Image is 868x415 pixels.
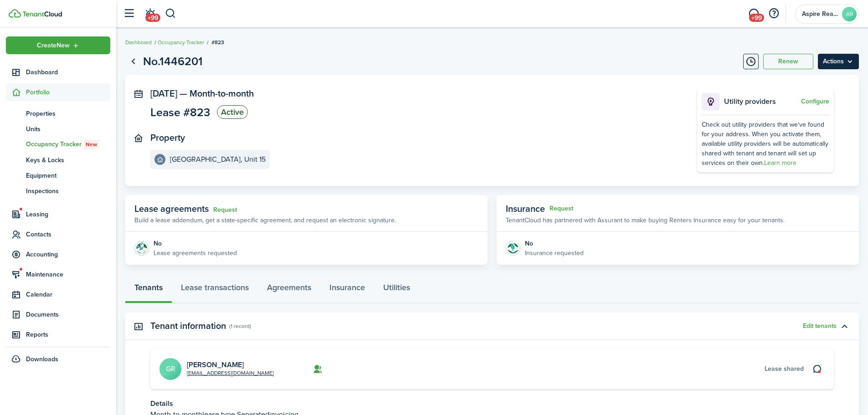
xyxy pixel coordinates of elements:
[26,186,110,196] span: Inspections
[765,364,804,374] span: Lease shared
[150,87,177,100] span: [DATE]
[158,38,204,46] a: Occupancy Tracker
[26,330,110,339] span: Reports
[6,36,110,54] button: Open menu
[837,318,852,334] button: Toggle accordion
[134,241,149,256] img: Agreement e-sign
[818,54,859,69] button: Open menu
[26,171,110,180] span: Equipment
[26,230,110,239] span: Contacts
[134,202,209,215] span: Lease agreements
[154,248,237,258] p: Lease agreements requested
[745,2,762,26] a: Messaging
[763,54,813,69] button: Renew
[150,107,210,118] span: Lease #823
[525,248,584,258] p: Insurance requested
[6,137,110,152] a: Occupancy TrackerNew
[190,87,254,100] span: Month-to-month
[120,5,138,22] button: Open sidebar
[134,215,396,225] p: Build a lease addendum, get a state-specific agreement, and request an electronic signature.
[766,6,781,21] button: Open resource center
[801,98,829,105] button: Configure
[217,105,248,119] status: Active
[724,96,799,107] p: Utility providers
[26,290,110,299] span: Calendar
[506,241,520,256] img: Insurance protection
[145,14,160,22] span: +99
[26,354,58,364] span: Downloads
[506,202,545,215] span: Insurance
[258,276,320,303] a: Agreements
[803,323,837,330] button: Edit tenants
[749,14,764,22] span: +99
[229,322,251,330] panel-main-subtitle: (1 record)
[6,106,110,121] a: Properties
[187,369,274,377] a: [EMAIL_ADDRESS][DOMAIN_NAME]
[159,358,181,380] avatar-text: GR
[802,11,838,17] span: Aspire Realty
[172,276,258,303] a: Lease transactions
[170,155,266,164] e-details-info-title: [GEOGRAPHIC_DATA], Unit 15
[764,158,796,168] a: Learn more
[374,276,419,303] a: Utilities
[842,7,857,21] avatar-text: AR
[6,63,110,81] a: Dashboard
[125,54,141,69] a: Go back
[26,155,110,165] span: Keys & Locks
[702,120,829,168] div: Check out utility providers that we've found for your address. When you activate them, available ...
[26,124,110,134] span: Units
[26,109,110,118] span: Properties
[143,53,203,70] h1: No.1446201
[125,38,152,46] a: Dashboard
[6,152,110,168] a: Keys & Locks
[154,239,237,248] div: No
[37,42,70,49] span: Create New
[211,38,224,46] span: #823
[6,168,110,183] a: Equipment
[150,398,834,409] p: Details
[26,270,110,279] span: Maintenance
[141,2,159,26] a: Notifications
[213,206,237,214] a: Request
[150,133,185,143] panel-main-title: Property
[525,239,584,248] div: No
[165,6,176,21] button: Search
[6,121,110,137] a: Units
[818,54,859,69] menu-btn: Actions
[22,11,62,17] img: TenantCloud
[86,140,97,149] span: New
[26,310,110,319] span: Documents
[743,54,759,69] button: Timeline
[26,210,110,219] span: Leasing
[150,321,226,331] panel-main-title: Tenant information
[6,326,110,343] a: Reports
[187,359,244,370] a: [PERSON_NAME]
[26,139,110,149] span: Occupancy Tracker
[320,276,374,303] a: Insurance
[9,9,21,18] img: TenantCloud
[550,205,573,212] button: Request
[26,67,110,77] span: Dashboard
[26,250,110,259] span: Accounting
[6,183,110,199] a: Inspections
[180,87,187,100] span: —
[26,87,110,97] span: Portfolio
[506,215,785,225] p: TenantCloud has partnered with Assurant to make buying Renters Insurance easy for your tenants.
